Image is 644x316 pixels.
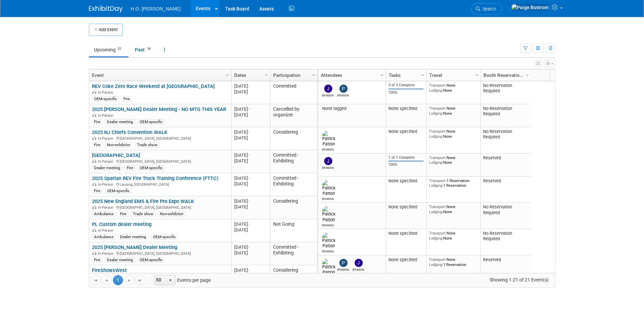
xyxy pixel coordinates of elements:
div: 1 of 1 Complete [388,155,424,160]
span: - [248,153,249,158]
div: Patrick Patton [322,196,334,201]
span: Column Settings [420,72,425,78]
a: Column Settings [310,69,317,80]
div: None None [429,83,478,93]
a: Participation [273,69,313,81]
span: 1 [113,275,123,285]
img: Jared Bostrom [324,157,332,165]
img: Jared Bostrom [324,85,332,93]
span: Go to the first page [93,278,98,283]
span: Events per page [145,275,217,285]
a: Column Settings [263,69,270,80]
div: 1 Reservation 1 Reservation [429,178,478,188]
span: Lodging: [429,209,443,214]
div: [DATE] [234,175,267,181]
div: [DATE] [234,89,267,95]
img: Patrick Patton [322,259,335,275]
a: Event [92,69,227,81]
span: Search [480,6,496,12]
a: 2025 New England EMS & Fire Pro Expo WALK [92,198,194,204]
img: In-Person Event [92,159,96,163]
span: Column Settings [311,72,316,78]
span: - [248,268,249,273]
a: Column Settings [378,69,386,80]
span: Transport: [429,178,447,183]
a: Go to the first page [91,275,101,285]
span: 14 [145,46,152,51]
span: Go to the previous page [104,278,109,283]
div: None specified [388,257,424,263]
span: - [248,84,249,89]
td: Considering [270,196,317,219]
a: Column Settings [419,69,426,80]
a: PL Custom dealer meeting [92,221,151,227]
div: OEM-specific [138,165,165,171]
img: ExhibitDay [89,6,123,13]
button: Add Event [89,24,123,36]
span: Transport: [429,129,447,134]
div: [DATE] [234,152,267,158]
span: Column Settings [225,72,230,78]
div: Patrick Patton [322,223,334,227]
a: Column Settings [524,69,531,80]
a: Search [471,3,502,15]
div: [DATE] [234,227,267,233]
div: Fire [92,142,102,148]
span: In-Person [98,205,115,210]
a: Go to the next page [124,275,134,285]
span: Transport: [429,257,447,262]
div: Fire [118,211,128,217]
a: Dates [234,69,266,81]
span: - [248,176,249,181]
div: None None [429,106,478,116]
a: Go to the previous page [101,275,112,285]
span: Lodging: [429,262,443,267]
div: None 1 Reservation [429,257,478,267]
td: Committed [270,81,317,104]
a: [GEOGRAPHIC_DATA] [92,152,140,158]
div: Dealer meeting [105,119,135,125]
span: H.O. [PERSON_NAME] [131,6,181,12]
div: [DATE] [234,198,267,204]
img: In-Person Event [92,136,96,140]
div: OEM-specific [105,188,132,194]
img: Patrick Patton [322,180,335,196]
img: Patrick Patton [322,232,335,249]
span: In-Person [98,113,115,118]
td: No Reservation Required [480,127,531,154]
span: Transport: [429,204,447,209]
img: In-Person Event [92,228,96,232]
span: Lodging: [429,134,443,139]
div: [DATE] [234,83,267,89]
img: In-Person Event [92,251,96,255]
div: Non-exhibitor [158,211,186,217]
div: None specified [388,106,424,111]
a: FireShowsWest [92,267,127,273]
div: [DATE] [234,112,267,118]
td: No Reservation Required [480,81,531,104]
div: Fire [92,119,102,125]
span: In-Person [98,251,115,256]
span: Column Settings [379,72,385,78]
div: None None [429,129,478,139]
div: Fire [92,257,102,263]
span: Showing 1-21 of 21 Event(s) [483,275,555,285]
td: Reserved [480,177,531,203]
img: Jared Bostrom [355,259,363,267]
td: No Reservation Required [480,203,531,229]
span: 50 [154,275,166,285]
a: Go to the last page [135,275,145,285]
td: Considering [270,127,317,150]
div: OEM-specific [92,96,119,101]
div: Jared Bostrom [353,267,364,271]
div: Fire [125,165,135,171]
a: Tasks [389,69,422,81]
div: [DATE] [234,129,267,135]
span: Lodging: [429,236,443,241]
img: In-Person Event [92,182,96,186]
div: Ambulance [92,234,116,240]
td: Cancelled by organizer [270,104,317,127]
div: [DATE] [234,221,267,227]
span: Lodging: [429,88,443,93]
td: Not Going [270,219,317,242]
